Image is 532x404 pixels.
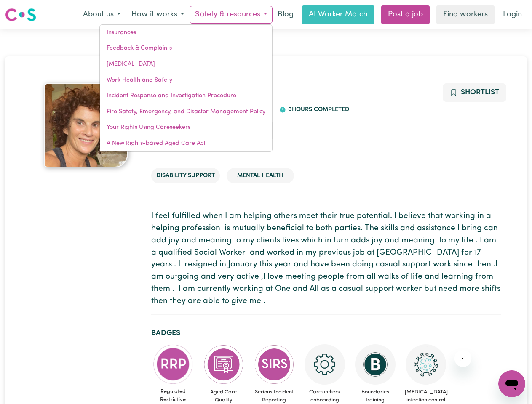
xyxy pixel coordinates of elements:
[286,106,349,113] span: 0 hours completed
[99,24,273,152] div: Safety & resources
[5,7,36,22] img: Careseekers logo
[44,83,128,167] img: Belinda
[100,56,272,72] a: [MEDICAL_DATA]
[100,40,272,56] a: Feedback & Complaints
[203,344,244,385] img: CS Academy: Aged Care Quality Standards & Code of Conduct course completed
[151,329,501,338] h2: Badges
[302,5,374,24] a: AI Worker Match
[78,6,126,24] button: About us
[5,5,36,24] a: Careseekers logo
[498,5,527,24] a: Login
[273,5,299,24] a: Blog
[461,89,499,96] span: Shortlist
[100,72,272,88] a: Work Health and Safety
[100,136,272,151] a: A New Rights-based Aged Care Act
[406,344,446,385] img: CS Academy: COVID-19 Infection Control Training course completed
[254,344,294,385] img: CS Academy: Serious Incident Reporting Scheme course completed
[5,6,51,13] span: Need any help?
[227,168,294,184] li: Mental Health
[100,104,272,120] a: Fire Safety, Emergency, and Disaster Management Policy
[305,344,345,385] img: CS Academy: Careseekers Onboarding course completed
[498,370,525,397] iframe: Button to launch messaging window
[100,120,272,136] a: Your Rights Using Careseekers
[454,350,471,367] iframe: Close message
[126,6,190,24] button: How it works
[151,168,220,184] li: Disability Support
[381,5,430,24] a: Post a job
[443,83,506,102] button: Add to shortlist
[100,25,272,41] a: Insurances
[31,83,141,167] a: Belinda's profile picture'
[153,344,193,384] img: CS Academy: Regulated Restrictive Practices course completed
[151,210,501,307] p: I feel fulfilled when I am helping others meet their true potential. I believe that working in a ...
[436,5,495,24] a: Find workers
[355,344,396,385] img: CS Academy: Boundaries in care and support work course completed
[190,6,273,24] button: Safety & resources
[100,88,272,104] a: Incident Response and Investigation Procedure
